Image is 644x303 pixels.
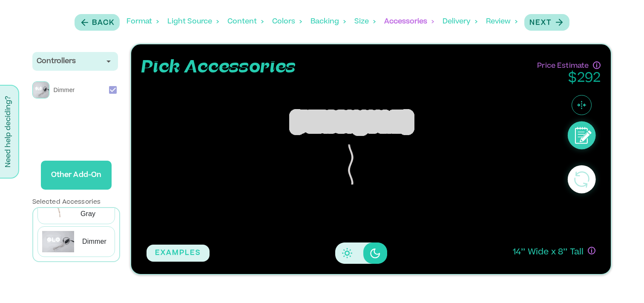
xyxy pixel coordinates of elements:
div: Colors [272,9,302,35]
p: 14 ’’ Wide x 8 ’’ Tall [513,247,584,259]
div: Light Source [167,9,219,35]
button: Other Add-On [41,161,112,190]
div: Controllers [37,56,114,66]
p: Light Gray [80,199,110,219]
p: Selected Accessories [32,198,101,207]
p: Dimmer [49,81,108,99]
div: [PERSON_NAME] [282,103,421,144]
div: If you have questions about size, or if you can’t design exactly what you want here, no worries! ... [588,247,595,254]
p: Other Add-On [44,163,109,187]
p: $ 292 [537,71,601,87]
div: Size [354,9,376,35]
p: Next [529,18,552,28]
button: Next [524,14,569,31]
p: Back [92,18,115,28]
p: Dimmer [82,237,106,247]
button: EXAMPLES [147,245,210,262]
div: Delivery [443,9,477,35]
div: Disabled elevation buttons [335,242,387,264]
button: Back [75,14,120,31]
div: Backing [310,9,346,35]
div: Have questions about pricing or just need a human touch? Go through the process and submit an inq... [593,61,601,69]
div: Content [227,9,264,35]
p: Pick Accessories [141,55,296,80]
div: Format [126,9,159,35]
img: 655ea8ea-0882-4b65-83a1-3e6b4f58ace9-LEDdimmers-small.gif [32,81,49,98]
iframe: Chat Widget [601,262,644,303]
p: Price Estimate [537,59,589,71]
div: Accessories [384,9,434,35]
div: Review [486,9,517,35]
